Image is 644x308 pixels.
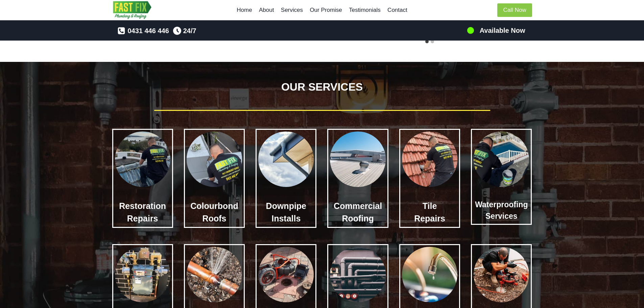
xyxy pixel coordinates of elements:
[256,2,278,18] a: About
[431,40,434,43] button: Go to slide 2
[187,200,242,225] h3: Colourbond Roofs
[306,2,345,18] a: Our Promise
[233,2,411,18] nav: Primary Navigation
[115,200,170,225] h4: Restoration Repairs
[474,199,529,222] h3: Waterproofing Services
[258,200,314,225] h3: Downpipe Installs
[278,2,307,18] a: Services
[233,2,256,18] a: Home
[384,2,411,18] a: Contact
[467,26,475,34] img: 100-percents.png
[480,25,525,35] h5: Available Now
[112,79,532,95] h1: OUR SERVICES
[345,2,384,18] a: Testimonials
[425,40,429,43] button: Go to slide 1
[328,39,532,44] ul: Select a slide to show
[117,25,169,36] a: 0431 446 446
[330,200,385,225] h3: Commercial Roofing
[402,200,457,225] h3: Tile Repairs
[127,25,169,36] span: 0431 446 446
[497,3,532,17] a: Call Now
[183,25,196,36] span: 24/7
